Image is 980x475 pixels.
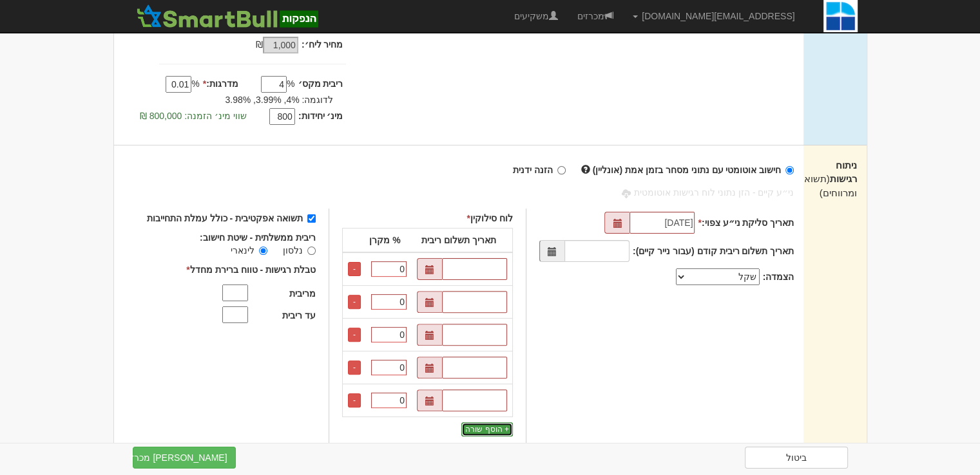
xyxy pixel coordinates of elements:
div: ₪ [202,38,302,53]
th: תאריך תשלום ריבית [416,228,501,252]
span: % [287,77,294,90]
a: - [348,262,361,276]
input: הזנה ידנית [557,166,566,174]
span: * תאריך תשלום ריבית ראשון צריך להיות מאוחר מתאריך סליקת ני״ע [342,436,513,463]
input: חישוב אוטומטי עם נתוני מסחר בזמן אמת (אונליין) [785,166,794,174]
span: (תשואות ומרווחים) [795,173,857,198]
a: - [348,328,361,342]
input: נלסון [307,247,316,255]
label: נלסון [283,244,303,257]
a: - [348,393,361,407]
button: + הוסף שורה [461,422,513,436]
label: ניתוח רגישות [813,158,856,200]
label: תשואה אפקטיבית - כולל עמלת התחייבות [147,212,316,225]
button: [PERSON_NAME] מכרז [133,447,236,469]
span: לדוגמה: 4%, 3.99%, 3.98% [225,95,333,105]
label: מדרגות: [203,77,238,90]
span: שווי מינ׳ הזמנה: 800,000 ₪ [140,111,247,121]
label: ריבית ממשלתית - שיטת חישוב: [200,231,316,244]
a: - [348,360,361,375]
input: לינארי [259,247,267,255]
label: תאריך סליקת ני״ע צפוי: [698,216,794,229]
span: % [191,77,199,90]
strong: הזנה ידנית [513,165,553,175]
input: תשואה אפקטיבית - כולל עמלת התחייבות [307,214,316,223]
img: SmartBull Logo [133,3,322,29]
a: ביטול [745,447,848,469]
label: מחיר ליח׳: [302,38,343,51]
label: הצמדה: [763,270,794,283]
label: עד ריבית [282,309,316,322]
label: מינ׳ יחידות: [298,109,343,122]
p: טבלת רגישות - טווח ברירת מחדל [186,263,316,276]
a: - [348,295,361,309]
label: לינארי [231,244,267,257]
label: ריבית מקס׳ [298,77,343,90]
strong: חישוב אוטומטי עם נתוני מסחר בזמן אמת (אונליין) [593,165,782,175]
label: לוח סילוקין [467,212,513,225]
th: % מקרן [364,228,405,252]
label: תאריך תשלום ריבית קודם (עבור נייר קיים): [633,245,794,257]
label: מריבית [289,287,316,300]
